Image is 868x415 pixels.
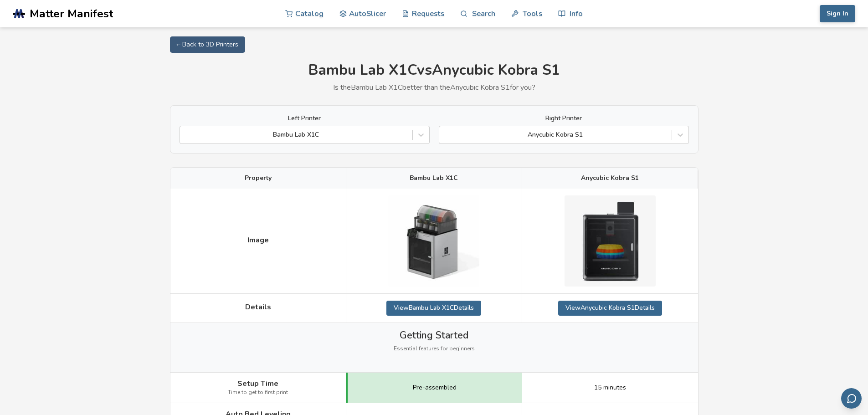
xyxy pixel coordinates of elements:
span: Setup Time [237,379,278,388]
span: 15 minutes [594,384,626,391]
span: Getting Started [400,330,468,341]
label: Left Printer [180,115,430,122]
p: Is the Bambu Lab X1C better than the Anycubic Kobra S1 for you? [170,83,699,92]
a: ← Back to 3D Printers [170,36,245,53]
span: Time to get to first print [228,389,288,396]
img: Anycubic Kobra S1 [565,195,656,287]
span: Image [247,236,269,244]
button: Send feedback via email [841,388,862,409]
span: Property [245,174,272,182]
span: Anycubic Kobra S1 [581,174,639,182]
a: ViewAnycubic Kobra S1Details [558,301,662,315]
h1: Bambu Lab X1C vs Anycubic Kobra S1 [170,62,699,79]
img: Bambu Lab X1C [388,195,479,287]
input: Anycubic Kobra S1 [444,131,446,138]
label: Right Printer [439,115,689,122]
span: Bambu Lab X1C [410,174,458,182]
button: Sign In [820,5,855,22]
a: ViewBambu Lab X1CDetails [386,301,481,315]
input: Bambu Lab X1C [185,131,186,138]
span: Essential features for beginners [394,346,475,352]
span: Matter Manifest [30,7,113,20]
span: Pre-assembled [413,384,457,391]
span: Details [245,303,271,311]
